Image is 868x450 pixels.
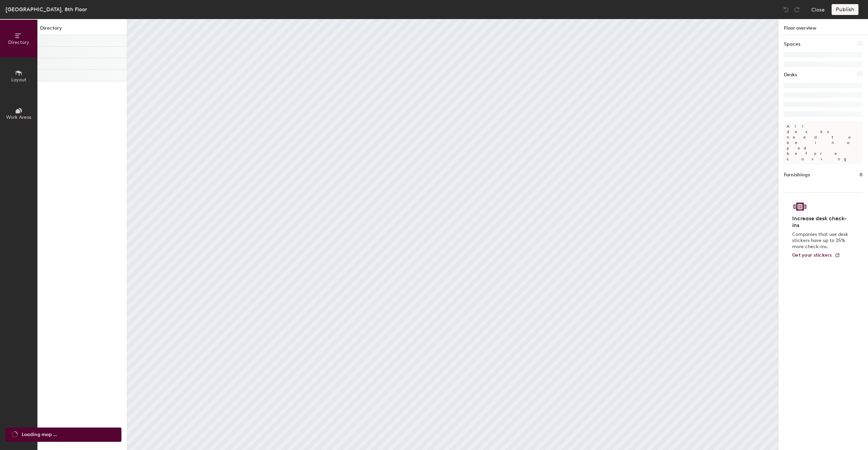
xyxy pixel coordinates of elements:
[792,231,850,250] p: Companies that use desk stickers have up to 25% more check-ins.
[792,201,808,212] img: Sticker logo
[784,41,800,48] h1: Spaces
[11,77,27,83] span: Layout
[5,5,87,14] div: [GEOGRAPHIC_DATA], 8th Floor
[22,431,57,438] span: Loading map ...
[6,114,31,120] span: Work Areas
[784,71,797,79] h1: Desks
[811,4,825,15] button: Close
[792,215,850,229] h4: Increase desk check-ins
[779,19,868,35] h1: Floor overview
[784,171,810,179] h1: Furnishings
[784,121,863,164] p: All desks need to be in a pod before saving
[8,39,29,45] span: Directory
[859,171,863,179] h1: 0
[783,6,789,13] img: Undo
[127,19,778,450] canvas: Map
[794,6,800,13] img: Redo
[37,25,127,35] h1: Directory
[792,253,840,258] a: Get your stickers
[792,252,832,258] span: Get your stickers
